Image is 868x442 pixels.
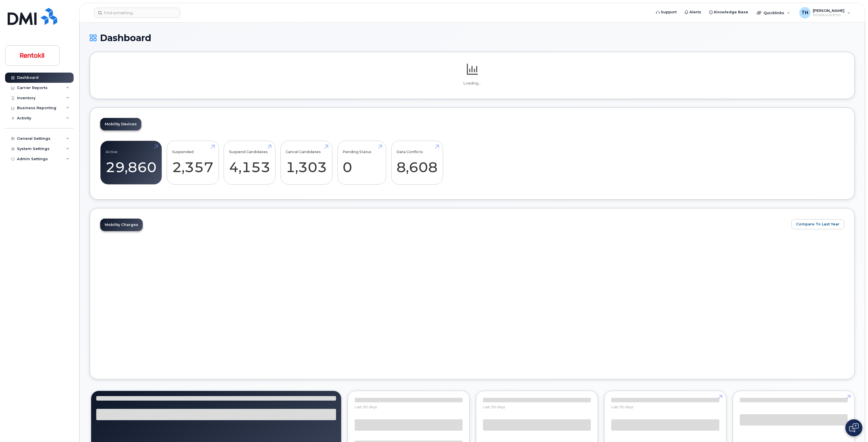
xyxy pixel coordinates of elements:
[106,144,157,181] a: Active 29,860
[796,221,839,227] span: Compare To Last Year
[849,423,859,432] img: Open chat
[343,144,381,181] a: Pending Status 0
[611,405,633,409] span: Last 90 days
[172,144,213,181] a: Suspended 2,357
[483,405,505,409] span: Last 90 days
[90,33,855,43] h1: Dashboard
[286,144,327,181] a: Cancel Candidates 1,303
[100,81,844,86] p: Loading...
[396,144,438,181] a: Data Conflicts 8,608
[100,219,143,231] a: Mobility Charges
[229,144,270,181] a: Suspend Candidates 4,153
[791,219,844,229] button: Compare To Last Year
[100,118,141,130] a: Mobility Devices
[355,405,377,409] span: Last 90 days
